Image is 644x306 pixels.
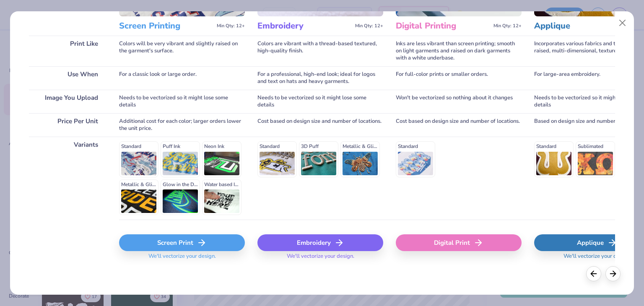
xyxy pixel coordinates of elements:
button: Close [615,15,631,31]
h3: Applique [534,21,628,31]
div: Price Per Unit [29,113,106,137]
h3: Digital Printing [396,21,490,31]
span: We'll vectorize your design. [283,253,358,265]
div: Needs to be vectorized so it might lose some details [257,90,383,113]
div: Digital Print [396,234,522,251]
div: Use When [29,66,106,90]
div: Inks are less vibrant than screen printing; smooth on light garments and raised on dark garments ... [396,36,522,66]
div: For full-color prints or smaller orders. [396,66,522,90]
h3: Embroidery [257,21,352,31]
span: We'll vectorize your design. [145,253,219,265]
span: Min Qty: 12+ [355,23,383,29]
span: We'll vectorize your design. [560,253,634,265]
div: Variants [29,137,106,220]
span: Min Qty: 12+ [217,23,245,29]
span: Min Qty: 12+ [493,23,522,29]
div: Screen Print [119,234,245,251]
div: For a classic look or large order. [119,66,245,90]
div: Print Like [29,36,106,66]
div: Cost based on design size and number of locations. [396,113,522,137]
div: Cost based on design size and number of locations. [257,113,383,137]
div: For a professional, high-end look; ideal for logos and text on hats and heavy garments. [257,66,383,90]
div: Needs to be vectorized so it might lose some details [119,90,245,113]
h3: Screen Printing [119,21,213,31]
div: Colors will be very vibrant and slightly raised on the garment's surface. [119,36,245,66]
div: Won't be vectorized so nothing about it changes [396,90,522,113]
div: Embroidery [257,234,383,251]
div: Colors are vibrant with a thread-based textured, high-quality finish. [257,36,383,66]
div: Image You Upload [29,90,106,113]
div: Additional cost for each color; larger orders lower the unit price. [119,113,245,137]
